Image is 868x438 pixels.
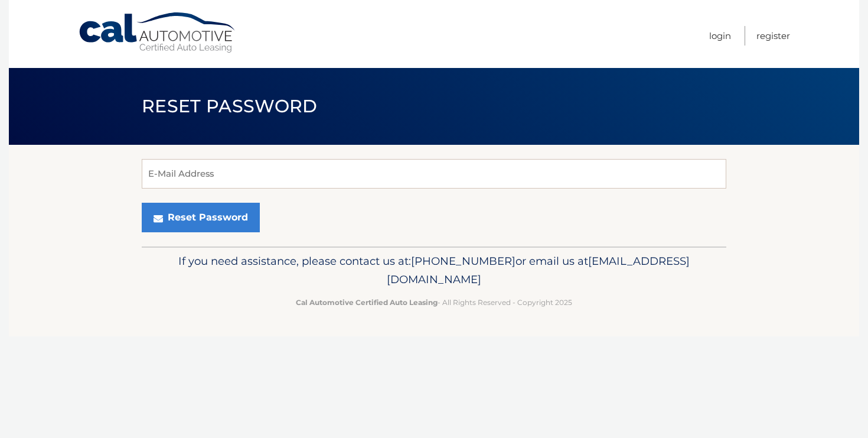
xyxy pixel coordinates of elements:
[149,296,719,309] p: - All Rights Reserved - Copyright 2025
[296,298,438,307] strong: Cal Automotive Certified Auto Leasing
[142,159,726,189] input: E-Mail Address
[142,95,317,117] span: Reset Password
[78,12,237,54] a: Cal Automotive
[756,26,790,46] a: Register
[142,203,260,232] button: Reset Password
[709,26,731,46] a: Login
[411,254,515,268] span: [PHONE_NUMBER]
[149,252,719,290] p: If you need assistance, please contact us at: or email us at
